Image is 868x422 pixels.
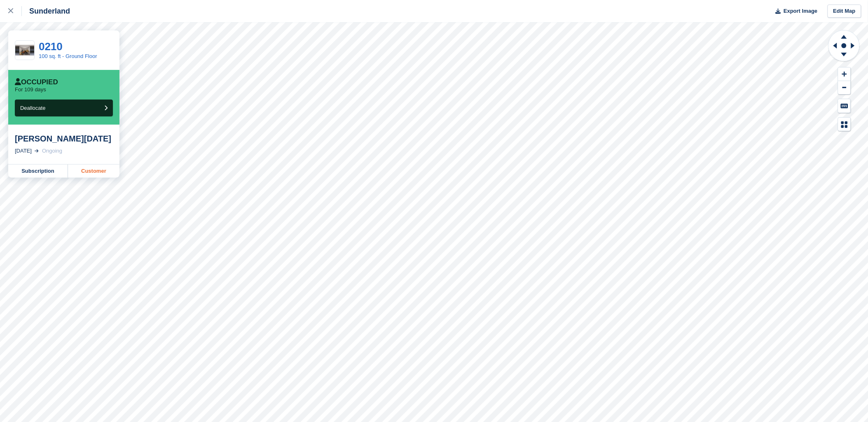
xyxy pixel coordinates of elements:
div: Sunderland [22,6,70,16]
button: Deallocate [15,100,113,116]
a: Customer [68,165,119,178]
span: Export Image [784,7,817,15]
div: Ongoing [42,147,62,155]
img: arrow-right-light-icn-cde0832a797a2874e46488d9cf13f60e5c3a73dbe684e267c42b8395dfbc2abf.svg [35,149,39,153]
a: 0210 [39,40,63,53]
a: Subscription [8,165,68,178]
div: Occupied [15,78,58,86]
button: Export Image [771,5,818,18]
button: Zoom In [838,67,851,81]
p: For 109 days [15,86,46,93]
img: 100%20SQ.FT-2.jpg [15,45,34,56]
a: Edit Map [828,5,861,18]
span: Deallocate [20,105,45,111]
div: [PERSON_NAME][DATE] [15,134,113,144]
button: Map Legend [838,118,851,131]
button: Zoom Out [838,81,851,95]
button: Keyboard Shortcuts [838,99,851,113]
a: 100 sq. ft - Ground Floor [39,53,97,59]
div: [DATE] [15,147,32,155]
